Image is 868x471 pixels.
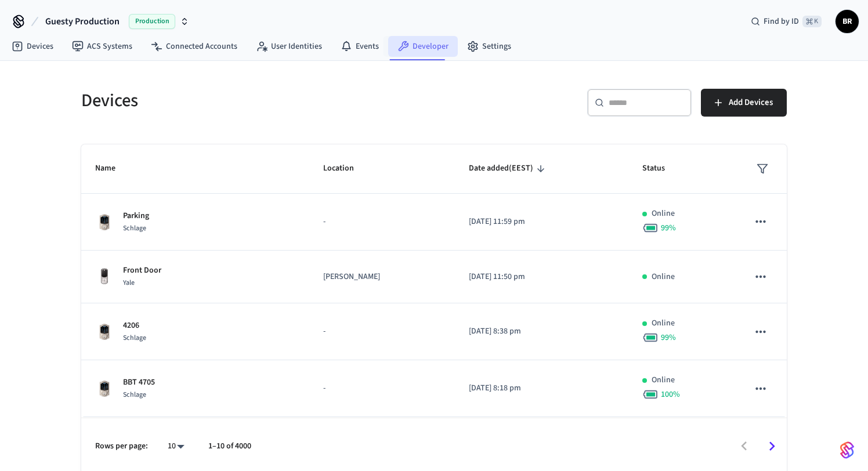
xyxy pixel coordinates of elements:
span: Schlage [123,333,146,343]
span: Name [95,160,131,177]
img: Yale Assure Touchscreen Wifi Smart Lock, Satin Nickel, Front [95,267,114,286]
p: Online [652,317,675,329]
p: [DATE] 11:50 pm [469,271,614,283]
p: 4206 [123,320,146,332]
p: [PERSON_NAME] [323,271,441,283]
div: 10 [162,438,190,455]
div: Find by ID⌘ K [742,11,831,32]
p: Rows per page: [95,440,148,452]
img: Schlage Sense Smart Deadbolt with Camelot Trim, Front [95,379,114,398]
span: Yale [123,278,135,288]
span: Schlage [123,223,146,233]
span: 100 % [661,389,680,400]
a: Settings [458,36,520,57]
span: Add Devices [729,95,773,110]
a: Events [331,36,388,57]
span: Schlage [123,390,146,400]
h5: Devices [81,89,427,113]
a: ACS Systems [63,36,142,57]
span: Status [642,160,680,177]
p: 1–10 of 4000 [208,440,251,452]
img: SeamLogoGradient.69752ec5.svg [840,441,854,459]
p: Front Door [123,265,161,277]
p: [DATE] 11:59 pm [469,216,614,228]
p: - [323,216,441,228]
p: Online [652,271,675,283]
button: BR [836,10,859,33]
p: Parking [123,210,149,222]
button: Go to next page [758,433,786,460]
span: ⌘ K [802,16,822,27]
img: Schlage Sense Smart Deadbolt with Camelot Trim, Front [95,213,114,231]
a: Devices [2,36,63,57]
span: Production [129,14,175,29]
span: 99 % [661,222,676,234]
span: 99 % [661,332,676,343]
a: Developer [388,36,458,57]
span: Date added(EEST) [469,160,548,177]
p: [DATE] 8:18 pm [469,382,614,394]
span: Location [323,160,369,177]
p: [DATE] 8:38 pm [469,325,614,338]
p: BBT 4705 [123,376,155,389]
img: Schlage Sense Smart Deadbolt with Camelot Trim, Front [95,323,114,341]
button: Add Devices [701,89,787,117]
span: Guesty Production [45,15,120,28]
p: - [323,325,441,338]
p: Online [652,374,675,386]
span: Find by ID [764,16,799,27]
a: User Identities [247,36,331,57]
a: Connected Accounts [142,36,247,57]
span: BR [837,11,858,32]
p: - [323,382,441,394]
p: Online [652,208,675,220]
